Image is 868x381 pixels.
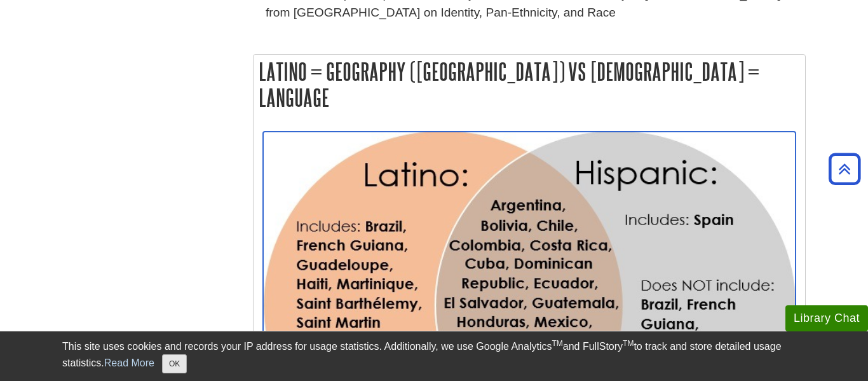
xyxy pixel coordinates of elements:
a: Read More [104,357,154,368]
sup: TM [552,339,562,348]
a: Back to Top [824,160,865,177]
h2: Latino = Geography ([GEOGRAPHIC_DATA]) vs [DEMOGRAPHIC_DATA] = Language [254,55,805,114]
sup: TM [623,339,634,348]
button: Close [162,354,187,373]
button: Library Chat [785,305,868,331]
div: This site uses cookies and records your IP address for usage statistics. Additionally, we use Goo... [62,339,806,373]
